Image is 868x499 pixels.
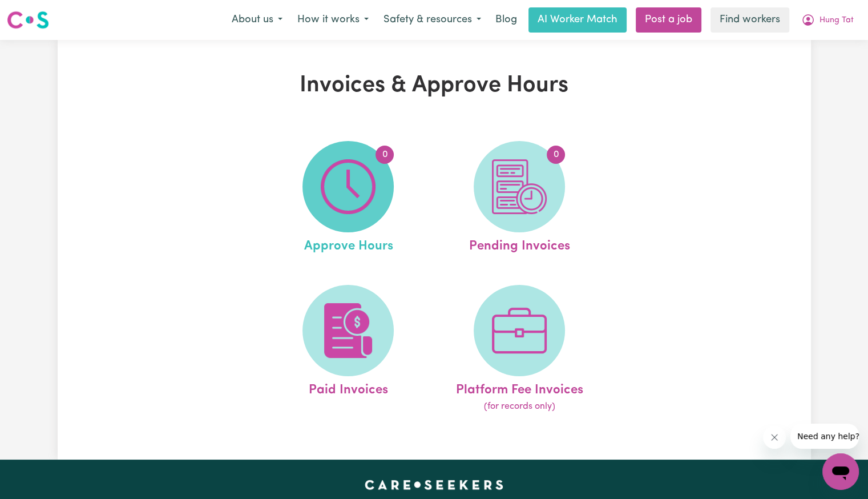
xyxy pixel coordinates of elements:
span: (for records only) [484,400,555,413]
button: Safety & resources [376,8,488,32]
a: Blog [488,7,524,33]
span: Paid Invoices [309,376,388,400]
img: Careseekers logo [7,10,49,30]
a: AI Worker Match [528,7,627,33]
span: Pending Invoices [469,232,570,256]
span: 0 [376,146,394,164]
iframe: Button to launch messaging window [822,453,859,490]
span: 0 [547,146,565,164]
a: Pending Invoices [437,141,601,256]
iframe: Message from company [790,424,859,449]
button: About us [224,8,290,32]
a: Careseekers home page [365,480,503,489]
a: Platform Fee Invoices(for records only) [437,285,601,414]
span: Hung Tat [819,14,854,27]
button: My Account [794,8,861,32]
a: Approve Hours [266,141,430,256]
span: Platform Fee Invoices [456,376,583,400]
a: Find workers [710,7,789,33]
iframe: Close message [763,426,786,449]
h1: Invoices & Approve Hours [190,72,679,99]
a: Paid Invoices [266,285,430,414]
a: Post a job [636,7,701,33]
a: Careseekers logo [7,7,49,33]
button: How it works [290,8,376,32]
span: Approve Hours [304,232,393,256]
span: Need any help? [7,8,69,17]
